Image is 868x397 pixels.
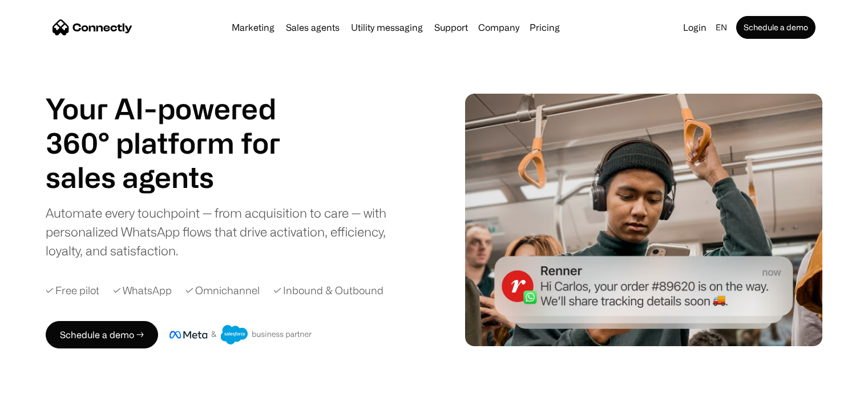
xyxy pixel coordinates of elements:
div: ✓ Omnichannel [185,283,260,298]
a: Marketing [227,23,279,32]
div: Company [478,19,519,35]
div: ✓ Free pilot [46,283,99,298]
h1: sales agents [46,160,308,194]
a: Pricing [525,23,564,32]
div: en [716,19,727,35]
div: ✓ WhatsApp [113,283,172,298]
h1: Your AI-powered 360° platform for [46,91,308,160]
a: Sales agents [281,23,344,32]
a: Schedule a demo [736,16,815,39]
div: ✓ Inbound & Outbound [273,283,383,298]
a: Schedule a demo → [46,321,158,348]
img: Meta and Salesforce business partner badge. [169,325,312,344]
div: Automate every touchpoint — from acquisition to care — with personalized WhatsApp flows that driv... [46,203,405,260]
a: Login [679,19,711,35]
a: Utility messaging [346,23,427,32]
a: Support [430,23,473,32]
